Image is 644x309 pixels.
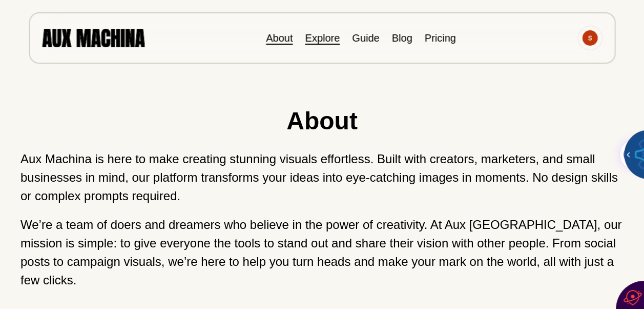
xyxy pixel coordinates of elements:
img: AUX MACHINA [42,29,144,47]
p: Aux Machina is here to make creating stunning visuals effortless. Built with creators, marketers,... [20,150,624,205]
a: About [266,32,293,44]
a: Pricing [425,32,456,44]
a: Blog [392,32,412,44]
img: Avatar [582,30,597,46]
p: We’re a team of doers and dreamers who believe in the power of creativity. At Aux [GEOGRAPHIC_DAT... [20,216,624,289]
a: Explore [305,32,340,44]
h1: About [20,103,624,140]
a: Guide [352,32,379,44]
